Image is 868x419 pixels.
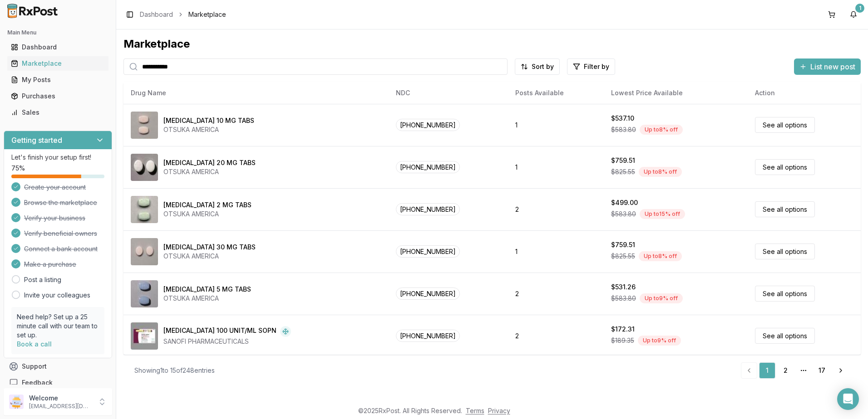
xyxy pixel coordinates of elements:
nav: breadcrumb [140,10,226,19]
button: Sort by [515,58,560,75]
div: Showing 1 to 15 of 248 entries [134,366,215,375]
p: [EMAIL_ADDRESS][DOMAIN_NAME] [29,403,92,410]
span: [PHONE_NUMBER] [396,330,460,342]
span: $825.55 [611,167,635,176]
span: Verify your business [24,214,85,223]
td: 1 [508,104,604,146]
div: $759.51 [611,240,635,249]
div: Up to 15 % off [640,209,685,219]
div: Open Intercom Messenger [837,388,859,410]
img: Abilify 10 MG TABS [131,112,158,139]
a: 2 [777,362,794,379]
div: $172.31 [611,325,635,334]
p: Need help? Set up a 25 minute call with our team to set up. [17,312,99,340]
span: $583.80 [611,209,636,219]
h3: Getting started [11,135,62,146]
a: Go to next page [832,362,850,379]
div: 1 [855,4,864,13]
div: OTSUKA AMERICA [163,252,256,261]
div: Dashboard [11,43,105,52]
span: $583.80 [611,125,636,134]
a: List new post [794,63,861,72]
button: Filter by [567,58,615,75]
span: Make a purchase [24,260,76,269]
div: SANOFI PHARMACEUTICALS [163,337,291,346]
span: List new post [810,61,855,72]
button: List new post [794,58,861,75]
button: Marketplace [4,56,112,71]
th: Drug Name [123,82,389,104]
span: Create your account [24,183,86,192]
th: Action [748,82,861,104]
div: OTSUKA AMERICA [163,125,254,134]
span: Connect a bank account [24,244,98,253]
div: My Posts [11,75,105,84]
button: Sales [4,105,112,120]
div: [MEDICAL_DATA] 5 MG TABS [163,285,251,294]
a: See all options [755,201,815,217]
div: Sales [11,108,105,117]
a: Purchases [7,88,108,104]
div: [MEDICAL_DATA] 2 MG TABS [163,200,252,209]
nav: pagination [741,362,850,379]
span: $825.55 [611,252,635,261]
a: Book a call [17,340,52,348]
img: Abilify 5 MG TABS [131,280,158,307]
a: Invite your colleagues [24,291,90,300]
div: OTSUKA AMERICA [163,167,256,176]
button: My Posts [4,73,112,87]
div: OTSUKA AMERICA [163,209,252,219]
span: [PHONE_NUMBER] [396,245,460,258]
div: Up to 8 % off [640,125,683,135]
div: $759.51 [611,156,635,165]
span: 75 % [11,164,25,173]
a: Dashboard [7,39,108,55]
div: Marketplace [11,59,105,68]
span: [PHONE_NUMBER] [396,161,460,173]
img: Admelog SoloStar 100 UNIT/ML SOPN [131,322,158,350]
td: 2 [508,315,604,357]
a: Post a listing [24,275,61,284]
button: Support [4,358,112,375]
a: Dashboard [140,10,173,19]
a: See all options [755,117,815,133]
span: Feedback [22,378,53,387]
span: Filter by [584,62,609,71]
div: Up to 8 % off [639,251,682,261]
span: [PHONE_NUMBER] [396,119,460,131]
a: See all options [755,159,815,175]
img: Abilify 30 MG TABS [131,238,158,265]
span: Sort by [532,62,554,71]
div: [MEDICAL_DATA] 100 UNIT/ML SOPN [163,326,276,337]
th: NDC [389,82,508,104]
button: Dashboard [4,40,112,54]
a: 1 [759,362,775,379]
img: Abilify 2 MG TABS [131,196,158,223]
a: See all options [755,328,815,344]
span: Verify beneficial owners [24,229,97,238]
span: $583.80 [611,294,636,303]
th: Posts Available [508,82,604,104]
td: 1 [508,230,604,273]
td: 1 [508,146,604,188]
h2: Main Menu [7,29,108,36]
div: Marketplace [123,37,861,51]
p: Welcome [29,394,92,403]
div: [MEDICAL_DATA] 30 MG TABS [163,243,256,252]
div: Up to 8 % off [639,167,682,177]
button: Feedback [4,375,112,391]
div: $531.26 [611,283,636,292]
button: 1 [846,7,861,22]
div: $499.00 [611,198,638,207]
a: Marketplace [7,55,108,72]
a: Sales [7,104,108,121]
div: [MEDICAL_DATA] 10 MG TABS [163,116,254,125]
span: Marketplace [188,10,226,19]
a: My Posts [7,72,108,88]
td: 2 [508,273,604,315]
img: Abilify 20 MG TABS [131,154,158,181]
td: 2 [508,188,604,230]
span: $189.35 [611,336,634,345]
a: 17 [814,362,830,379]
div: OTSUKA AMERICA [163,294,251,303]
